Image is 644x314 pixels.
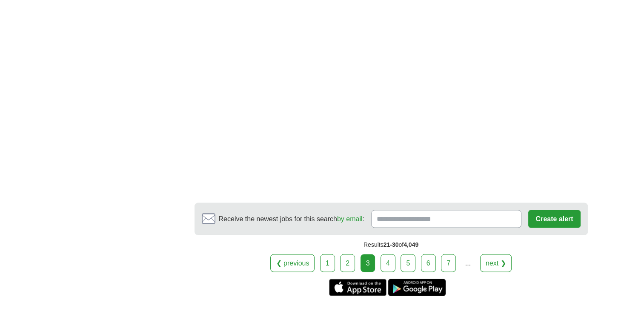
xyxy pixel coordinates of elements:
a: Get the Android app [388,279,446,296]
a: 1 [320,254,335,272]
a: 5 [401,254,415,272]
a: 6 [421,254,436,272]
button: Create alert [528,210,580,228]
a: 2 [340,254,355,272]
span: 4,049 [404,241,418,248]
a: 7 [441,254,456,272]
a: Get the iPhone app [329,279,386,296]
a: 4 [381,254,395,272]
span: 21-30 [384,241,399,248]
div: Results of [195,235,588,254]
a: by email [337,215,363,222]
a: next ❯ [480,254,512,272]
div: ... [459,254,476,271]
a: ❮ previous [270,254,315,272]
span: Receive the newest jobs for this search : [219,214,364,224]
div: 3 [361,254,375,272]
